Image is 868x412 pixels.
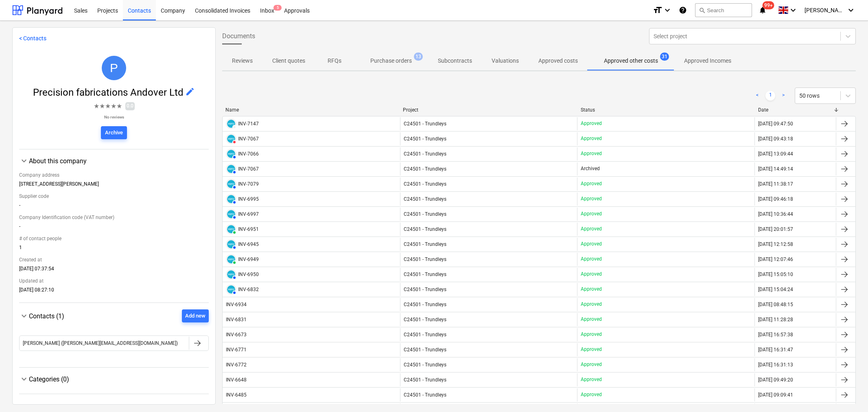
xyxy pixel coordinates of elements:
img: xero.svg [227,135,235,143]
i: keyboard_arrow_down [846,5,856,15]
div: Updated at [19,275,209,287]
button: Archive [101,126,127,139]
div: About this company [29,157,209,165]
div: INV-6485 [226,392,247,398]
img: xero.svg [227,165,235,173]
div: INV-7067 [238,166,259,172]
p: Subcontracts [438,57,472,65]
p: Approved [581,271,602,278]
div: # of contact people [19,232,209,245]
a: Page 1 is your current page [765,91,775,101]
img: xero.svg [227,270,235,278]
div: [DATE] 11:38:17 [758,181,793,187]
div: Invoice has been synced with Xero and its status is currently AUTHORISED [226,269,236,280]
div: Project [403,107,574,113]
div: INV-6949 [238,256,259,262]
span: C24501 - Trundleys [404,166,446,172]
div: INV-6673 [226,332,247,337]
i: keyboard_arrow_down [662,5,672,15]
div: [PERSON_NAME] ([PERSON_NAME][EMAIL_ADDRESS][DOMAIN_NAME]) [23,340,178,346]
p: Approved [581,195,602,202]
div: [DATE] 12:07:46 [758,256,793,262]
img: xero.svg [227,240,235,248]
div: [DATE] 13:09:44 [758,151,793,157]
div: INV-7067 [238,136,259,142]
div: 1 [19,245,209,254]
div: Contacts (1)Add new [19,322,209,361]
span: P [110,61,118,75]
span: C24501 - Trundleys [404,302,446,307]
div: [DATE] 09:49:20 [758,377,793,383]
img: xero.svg [227,120,235,128]
span: Documents [222,31,255,41]
div: [DATE] 09:46:18 [758,196,793,202]
div: [DATE] 07:37:54 [19,266,209,275]
button: Add new [182,309,209,322]
p: Approved [581,226,602,232]
div: Status [581,107,752,113]
p: Approved [581,286,602,293]
div: [STREET_ADDRESS][PERSON_NAME] [19,181,209,190]
span: C24501 - Trundleys [404,392,446,398]
i: keyboard_arrow_down [788,5,798,15]
div: Categories (0) [29,375,209,383]
p: Reviews [232,57,253,65]
img: xero.svg [227,150,235,158]
div: Precision [102,56,126,80]
span: keyboard_arrow_down [19,374,29,384]
span: C24501 - Trundleys [404,241,446,247]
img: xero.svg [227,225,235,233]
p: Approved [581,210,602,217]
span: 13 [414,53,423,61]
span: 99+ [763,1,774,9]
div: INV-6945 [238,241,259,247]
p: Client quotes [272,57,305,65]
div: Invoice has been synced with Xero and its status is currently AUTHORISED [226,179,236,189]
div: [DATE] 09:09:41 [758,392,793,398]
div: Supplier code [19,190,209,202]
div: Invoice has been synced with Xero and its status is currently DRAFT [226,118,236,129]
div: Categories (0) [19,374,209,384]
span: ★ [94,101,99,111]
div: INV-6995 [238,196,259,202]
p: Approved [581,180,602,187]
div: Created at [19,254,209,266]
span: search [699,7,705,13]
i: format_size [653,5,662,15]
p: RFQs [325,57,344,65]
div: [DATE] 14:49:14 [758,166,793,172]
span: 5 [273,5,282,11]
div: [DATE] 20:01:57 [758,226,793,232]
div: Invoice has been synced with Xero and its status is currently PAID [226,224,236,234]
div: [DATE] 16:31:47 [758,347,793,353]
div: Categories (0) [19,384,209,387]
span: C24501 - Trundleys [404,362,446,368]
p: Approved [581,361,602,368]
span: C24501 - Trundleys [404,377,446,383]
span: 0.0 [125,102,135,110]
div: Invoice has been synced with Xero and its status is currently DELETED [226,134,236,144]
img: xero.svg [227,180,235,188]
div: [DATE] 15:05:10 [758,272,793,277]
div: [DATE] 12:12:58 [758,241,793,247]
div: INV-6832 [238,287,259,292]
span: [PERSON_NAME] [805,7,845,13]
p: Approved [581,135,602,142]
iframe: Chat Widget [827,373,868,412]
span: ★ [105,101,111,111]
div: [DATE] 10:36:44 [758,211,793,217]
div: - [19,224,209,232]
div: INV-6831 [226,317,247,322]
div: [DATE] 16:57:38 [758,332,793,337]
span: Precision fabrications Andover Ltd [33,87,185,98]
p: Approved [581,241,602,248]
div: Company Identification code (VAT number) [19,211,209,224]
div: [DATE] 15:04:24 [758,287,793,292]
span: C24501 - Trundleys [404,347,446,353]
div: [DATE] 09:43:18 [758,136,793,142]
div: INV-6648 [226,377,247,383]
img: xero.svg [227,210,235,218]
div: INV-7079 [238,181,259,187]
span: C24501 - Trundleys [404,196,446,202]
